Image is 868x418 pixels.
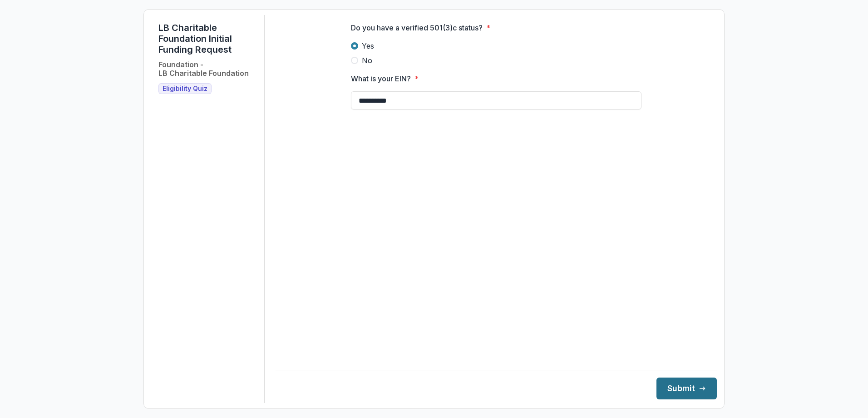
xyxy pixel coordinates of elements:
span: No [362,55,372,66]
p: What is your EIN? [351,73,411,84]
h2: Foundation - LB Charitable Foundation [158,60,249,78]
p: Do you have a verified 501(3)c status? [351,22,483,33]
span: Yes [362,40,374,51]
span: Eligibility Quiz [163,85,207,93]
button: Submit [656,378,717,399]
h1: LB Charitable Foundation Initial Funding Request [158,22,257,55]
